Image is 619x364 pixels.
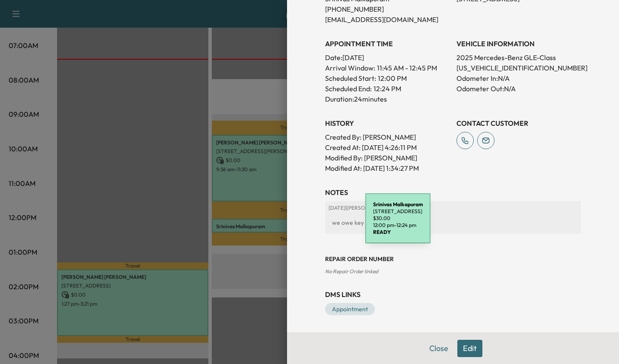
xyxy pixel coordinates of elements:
h3: Repair Order number [325,255,581,263]
p: Created At : [DATE] 4:26:11 PM [325,142,450,153]
p: 12:00 PM [378,73,407,83]
p: [EMAIL_ADDRESS][DOMAIN_NAME] [325,14,450,25]
h3: History [325,118,450,128]
p: Odometer Out: N/A [456,83,581,94]
p: Created By : [PERSON_NAME] [325,132,450,142]
p: Arrival Window: [325,63,450,73]
p: Scheduled Start: [325,73,376,83]
h3: APPOINTMENT TIME [325,38,450,49]
h3: NOTES [325,187,581,198]
p: 12:24 PM [373,83,401,94]
p: [DATE] | [PERSON_NAME] [329,204,578,211]
button: Edit [457,340,482,357]
span: No Repair Order linked [325,268,378,275]
button: Close [424,340,454,357]
p: [US_VEHICLE_IDENTIFICATION_NUMBER] [456,63,581,73]
p: Modified By : [PERSON_NAME] [325,153,450,163]
h3: DMS Links [325,289,581,300]
p: 2025 Mercedes-Benz GLE-Class [456,52,581,63]
p: [PHONE_NUMBER] [325,4,450,14]
p: Modified At : [DATE] 1:34:27 PM [325,163,450,173]
h3: CONTACT CUSTOMER [456,118,581,128]
a: Appointment [325,303,375,315]
h3: VEHICLE INFORMATION [456,38,581,49]
p: Odometer In: N/A [456,73,581,83]
div: we owe key [329,215,578,230]
span: 11:45 AM - 12:45 PM [377,63,437,73]
p: Date: [DATE] [325,52,450,63]
p: Scheduled End: [325,83,372,94]
p: Duration: 24 minutes [325,94,450,104]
